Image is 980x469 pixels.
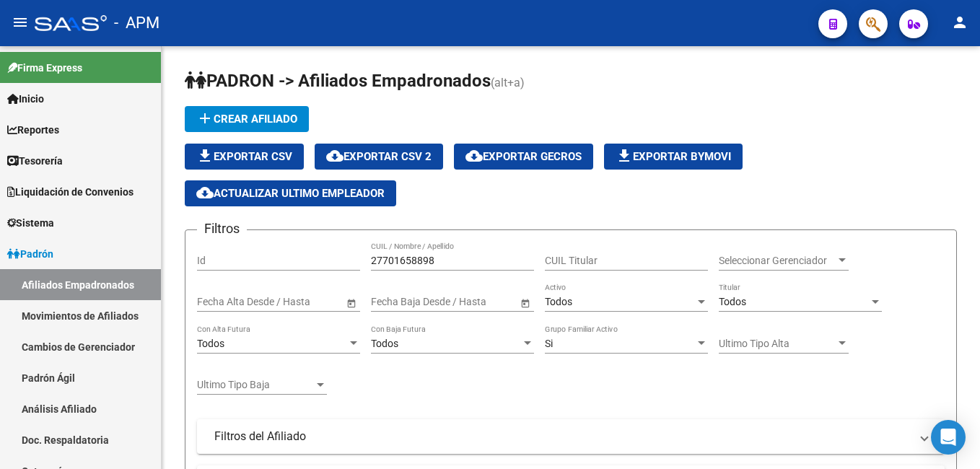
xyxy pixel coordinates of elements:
span: - APM [114,7,159,39]
span: Ultimo Tipo Baja [197,379,314,391]
input: Fecha fin [262,296,333,308]
span: Reportes [7,122,59,138]
h3: Filtros [197,219,247,239]
span: (alt+a) [491,76,525,89]
span: Si [545,338,553,349]
span: Sistema [7,215,54,231]
mat-icon: cloud_download [465,147,483,165]
button: Exportar GECROS [454,144,593,170]
span: Exportar CSV 2 [326,150,432,163]
span: Todos [545,296,572,307]
span: Firma Express [7,60,82,76]
div: Open Intercom Messenger [931,420,966,455]
input: Fecha fin [436,296,507,308]
span: Todos [371,338,398,349]
input: Fecha inicio [371,296,424,308]
mat-panel-title: Filtros del Afiliado [214,429,910,444]
span: Exportar CSV [196,150,292,163]
span: Exportar GECROS [465,150,582,163]
mat-icon: cloud_download [196,184,214,201]
mat-icon: add [196,110,214,127]
span: Padrón [7,246,53,262]
button: Exportar CSV [185,144,304,170]
mat-icon: person [951,14,968,31]
span: Exportar Bymovi [616,150,731,163]
mat-icon: file_download [616,147,633,165]
span: Crear Afiliado [196,113,297,126]
button: Open calendar [344,295,359,310]
span: Ultimo Tipo Alta [719,338,836,350]
mat-icon: file_download [196,147,214,165]
mat-expansion-panel-header: Filtros del Afiliado [197,419,945,454]
button: Exportar Bymovi [604,144,743,170]
span: Inicio [7,91,44,107]
span: Actualizar ultimo Empleador [196,187,385,200]
button: Crear Afiliado [185,106,309,132]
input: Fecha inicio [197,296,250,308]
span: Tesorería [7,153,63,169]
span: PADRON -> Afiliados Empadronados [185,71,491,91]
span: Seleccionar Gerenciador [719,255,836,267]
mat-icon: menu [12,14,29,31]
button: Exportar CSV 2 [315,144,443,170]
span: Todos [197,338,224,349]
mat-icon: cloud_download [326,147,344,165]
span: Liquidación de Convenios [7,184,134,200]
button: Actualizar ultimo Empleador [185,180,396,206]
span: Todos [719,296,746,307]
button: Open calendar [517,295,533,310]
